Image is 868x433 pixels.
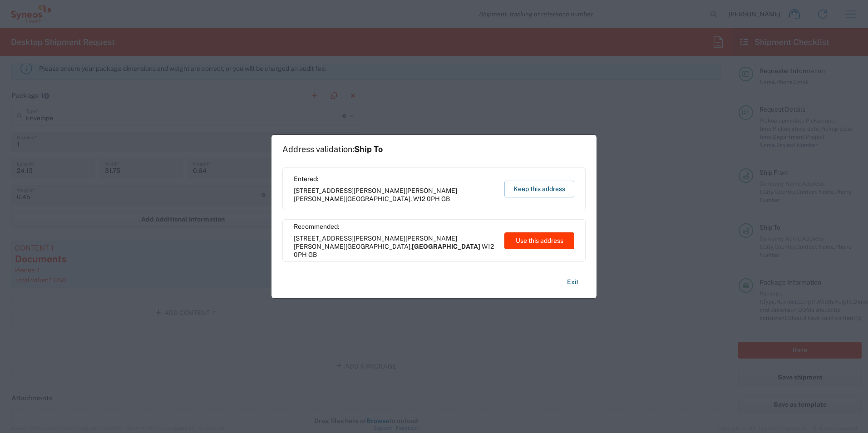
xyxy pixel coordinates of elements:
button: Exit [560,274,586,290]
h1: Address validation: [282,144,383,154]
span: Ship To [354,144,383,154]
span: [GEOGRAPHIC_DATA] [345,195,410,202]
span: W12 0PH [413,195,440,202]
span: [GEOGRAPHIC_DATA] [412,243,480,250]
span: [STREET_ADDRESS][PERSON_NAME][PERSON_NAME][PERSON_NAME] , [294,187,496,203]
span: [STREET_ADDRESS][PERSON_NAME][PERSON_NAME][PERSON_NAME] , [294,234,496,259]
span: Entered: [294,175,496,183]
span: GB [441,195,450,202]
span: GB [308,251,317,258]
span: [GEOGRAPHIC_DATA] [345,243,410,250]
button: Keep this address [504,181,574,197]
span: Recommended: [294,222,496,231]
button: Use this address [504,232,574,249]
